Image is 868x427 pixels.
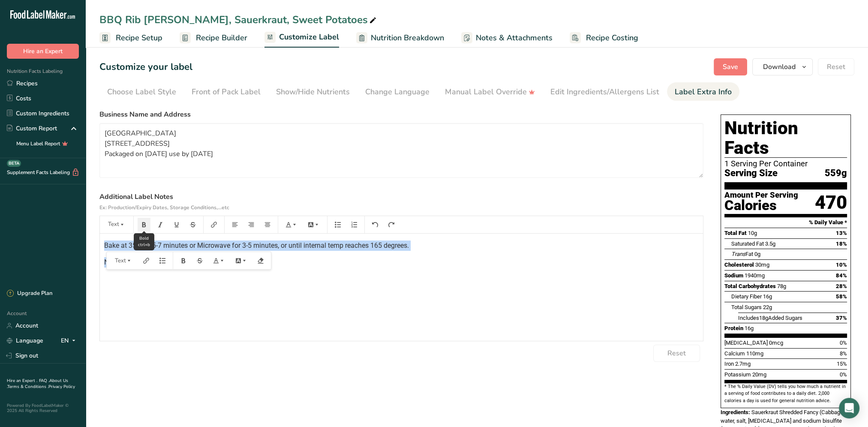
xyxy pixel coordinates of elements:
span: Net WT: 8oz. [104,258,143,266]
a: Recipe Setup [99,28,162,48]
span: Download [763,62,796,72]
span: Protein [724,325,743,331]
span: Reset [827,62,845,72]
span: 22g [763,304,772,310]
span: 84% [836,272,847,279]
div: Powered By FoodLabelMaker © 2025 All Rights Reserved [7,403,79,413]
h1: Nutrition Facts [724,118,847,158]
span: Calcium [724,350,745,357]
div: Edit Ingredients/Allergens List [550,86,659,98]
span: Cholesterol [724,262,754,268]
span: 1940mg [745,272,765,279]
section: % Daily Value * [724,217,847,228]
span: 0% [840,371,847,378]
div: 470 [815,191,847,214]
span: 3.5g [765,241,775,247]
a: Notes & Attachments [461,28,553,48]
span: [MEDICAL_DATA] [724,340,768,346]
h1: Customize your label [99,60,192,74]
div: BETA [7,160,21,167]
div: BBQ Rib [PERSON_NAME], Sauerkraut, Sweet Potatoes [99,12,378,27]
a: Language [7,333,43,348]
button: Text [111,254,136,268]
span: 10% [836,262,847,268]
div: EN [61,336,79,346]
span: Recipe Setup [116,32,162,44]
a: Recipe Builder [180,28,247,48]
span: Includes Added Sugars [738,315,802,321]
span: 0mcg [769,340,783,346]
button: Download [752,58,813,75]
span: Dietary Fiber [731,293,762,300]
div: Calories [724,199,798,212]
span: Save [723,62,738,72]
span: 20mg [752,371,766,378]
span: Potassium [724,371,751,378]
div: Open Intercom Messenger [839,398,859,418]
div: Upgrade Plan [7,289,52,298]
span: Reset [667,348,686,358]
a: About Us . [7,378,68,390]
span: Fat [731,251,753,257]
span: Sodium [724,272,743,279]
span: Recipe Costing [586,32,638,44]
div: Amount Per Serving [724,191,798,199]
section: * The % Daily Value (DV) tells you how much a nutrient in a serving of food contributes to a dail... [724,383,847,404]
span: Recipe Builder [196,32,247,44]
span: 8% [840,350,847,357]
a: Terms & Conditions . [7,384,48,390]
div: Show/Hide Nutrients [276,86,350,98]
button: Save [714,58,747,75]
div: Front of Pack Label [192,86,261,98]
span: 18% [836,241,847,247]
span: Ex: Production/Expiry Dates, Storage Conditions,...etc [99,204,229,211]
span: Total Fat [724,230,747,236]
div: Choose Label Style [107,86,176,98]
label: Business Name and Address [99,109,703,120]
span: Total Carbohydrates [724,283,776,289]
a: Privacy Policy [48,384,75,390]
button: Reset [653,345,700,362]
span: Iron [724,361,734,367]
span: 13% [836,230,847,236]
span: 18g [759,315,768,321]
span: 559g [825,168,847,179]
div: Change Language [365,86,429,98]
button: Reset [818,58,854,75]
span: Customize Label [279,31,339,43]
span: 58% [836,293,847,300]
div: Label Extra Info [675,86,732,98]
div: Custom Report [7,124,57,133]
span: Bake at 350 for 5-7 minutes or Microwave for 3-5 minutes, or until internal temp reaches 165 degr... [104,241,409,250]
div: 1 Serving Per Container [724,159,847,168]
span: 28% [836,283,847,289]
span: 10g [748,230,757,236]
span: 0g [754,251,760,257]
span: 15% [837,361,847,367]
span: Saturated Fat [731,241,764,247]
a: Hire an Expert . [7,378,37,384]
a: Recipe Costing [570,28,638,48]
a: Nutrition Breakdown [356,28,444,48]
span: 30mg [755,262,769,268]
button: Hire an Expert [7,44,79,59]
span: Nutrition Breakdown [371,32,444,44]
span: Total Sugars [731,304,762,310]
span: 16g [745,325,754,331]
span: Ingredients: [721,409,750,415]
span: 2.7mg [735,361,751,367]
span: Notes & Attachments [476,32,553,44]
span: Serving Size [724,168,778,179]
span: 16g [763,293,772,300]
a: Customize Label [264,27,339,48]
button: Text [104,218,129,232]
span: 110mg [746,350,763,357]
i: Trans [731,251,745,257]
span: 37% [836,315,847,321]
span: 78g [777,283,786,289]
label: Additional Label Notes [99,192,703,212]
div: Manual Label Override [445,86,535,98]
a: FAQ . [39,378,49,384]
span: 0% [840,340,847,346]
